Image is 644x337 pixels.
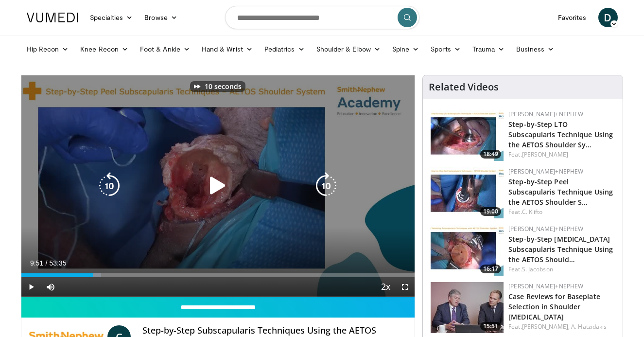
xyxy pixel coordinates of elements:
[431,167,504,218] a: 19:00
[74,39,134,59] a: Knee Recon
[205,83,242,90] p: 10 seconds
[510,39,560,59] a: Business
[598,8,618,27] a: D
[311,39,386,59] a: Shoulder & Elbow
[386,39,425,59] a: Spine
[196,39,259,59] a: Hand & Wrist
[508,120,613,149] a: Step-by-Step LTO Subscapularis Technique Using the AETOS Shoulder Sy…
[431,282,504,333] a: 15:51
[508,110,583,118] a: [PERSON_NAME]+Nephew
[522,322,570,331] a: [PERSON_NAME],
[508,167,583,176] a: [PERSON_NAME]+Nephew
[21,39,75,59] a: Hip Recon
[49,259,66,267] span: 53:35
[225,6,419,29] input: Search topics, interventions
[480,207,501,216] span: 19:00
[431,167,504,218] img: b20f33db-e2ef-4fba-9ed7-2022b8b6c9a2.150x105_q85_crop-smart_upscale.jpg
[139,8,183,27] a: Browse
[425,39,467,59] a: Sports
[508,265,615,274] div: Feat.
[508,177,613,207] a: Step-by-Step Peel Subscapularis Technique Using the AETOS Shoulder S…
[21,273,415,277] div: Progress Bar
[21,75,415,297] video-js: Video Player
[571,322,607,331] a: A. Hatzidakis
[508,282,583,290] a: [PERSON_NAME]+Nephew
[431,110,504,161] img: 5fb50d2e-094e-471e-87f5-37e6246062e2.150x105_q85_crop-smart_upscale.jpg
[480,322,501,331] span: 15:51
[431,282,504,333] img: f00e741d-fb3a-4d21-89eb-19e7839cb837.150x105_q85_crop-smart_upscale.jpg
[30,259,43,267] span: 9:51
[552,8,592,27] a: Favorites
[376,277,395,297] button: Playback Rate
[522,150,568,159] a: [PERSON_NAME]
[21,277,41,297] button: Play
[259,39,311,59] a: Pediatrics
[431,110,504,161] a: 18:49
[522,265,553,273] a: S. Jacobson
[431,225,504,276] img: ca45cbb5-4e2d-4a89-993c-d0571e41d102.150x105_q85_crop-smart_upscale.jpg
[480,265,501,273] span: 16:17
[508,322,615,331] div: Feat.
[395,277,415,297] button: Fullscreen
[467,39,511,59] a: Trauma
[431,225,504,276] a: 16:17
[84,8,139,27] a: Specialties
[508,292,600,321] a: Case Reviews for Baseplate Selection in Shoulder [MEDICAL_DATA]
[508,234,613,264] a: Step-by-Step [MEDICAL_DATA] Subscapularis Technique Using the AETOS Should…
[41,277,60,297] button: Mute
[134,39,196,59] a: Foot & Ankle
[480,150,501,159] span: 18:49
[508,208,615,216] div: Feat.
[27,13,78,22] img: VuMedi Logo
[46,259,48,267] span: /
[522,208,543,216] a: C. Klifto
[508,150,615,159] div: Feat.
[508,225,583,233] a: [PERSON_NAME]+Nephew
[429,81,499,93] h4: Related Videos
